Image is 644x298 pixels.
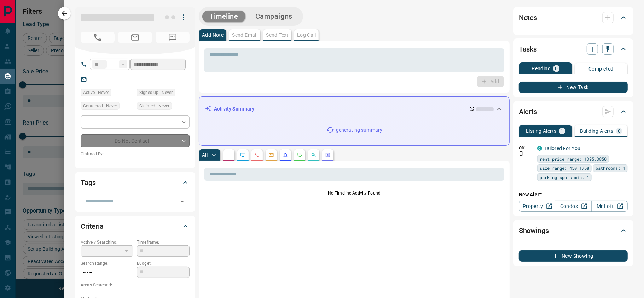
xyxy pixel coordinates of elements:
[526,129,557,133] p: Listing Alerts
[519,151,524,156] svg: Push Notification Only
[519,106,537,117] h2: Alerts
[537,146,542,151] div: condos.ca
[519,103,628,120] div: Alerts
[540,155,607,162] span: rent price range: 1395,3850
[519,82,628,93] button: New Task
[519,250,628,262] button: New Showing
[555,201,591,212] a: Condos
[325,152,331,158] svg: Agent Actions
[311,152,317,158] svg: Opportunities
[561,129,564,133] p: 1
[580,129,614,133] p: Building Alerts
[519,43,537,55] h2: Tasks
[81,134,190,147] div: Do Not Contact
[519,12,537,23] h2: Notes
[555,66,558,71] p: 0
[519,201,555,212] a: Property
[81,282,190,288] p: Areas Searched:
[81,239,133,245] p: Actively Searching:
[81,221,104,232] h2: Criteria
[248,11,300,22] button: Campaigns
[83,89,109,96] span: Active - Never
[177,197,187,207] button: Open
[268,152,274,158] svg: Emails
[81,260,133,267] p: Search Range:
[240,152,246,158] svg: Lead Browsing Activity
[540,174,589,181] span: parking spots min: 1
[81,151,190,157] p: Claimed By:
[81,32,115,43] span: No Number
[519,9,628,26] div: Notes
[204,190,504,196] p: No Timeline Activity Found
[139,89,173,96] span: Signed up - Never
[156,32,190,43] span: No Number
[81,177,95,188] h2: Tags
[202,11,245,22] button: Timeline
[226,152,232,158] svg: Notes
[254,152,260,158] svg: Calls
[532,66,551,71] p: Pending
[596,165,625,172] span: bathrooms: 1
[519,41,628,58] div: Tasks
[591,201,628,212] a: Mr.Loft
[202,32,224,37] p: Add Note
[588,66,614,71] p: Completed
[519,145,533,151] p: Off
[137,239,190,245] p: Timeframe:
[202,153,208,157] p: All
[519,191,628,198] p: New Alert:
[283,152,288,158] svg: Listing Alerts
[297,152,302,158] svg: Requests
[519,222,628,239] div: Showings
[205,102,504,115] div: Activity Summary
[618,129,621,133] p: 0
[81,267,133,278] p: -- - --
[81,218,190,235] div: Criteria
[81,174,190,191] div: Tags
[336,126,382,134] p: generating summary
[83,102,117,109] span: Contacted - Never
[519,225,549,236] h2: Showings
[118,32,152,43] span: No Email
[92,76,95,82] a: --
[544,145,580,151] a: Tailored For You
[540,165,589,172] span: size range: 450,1758
[214,105,254,113] p: Activity Summary
[139,102,169,109] span: Claimed - Never
[137,260,190,267] p: Budget:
